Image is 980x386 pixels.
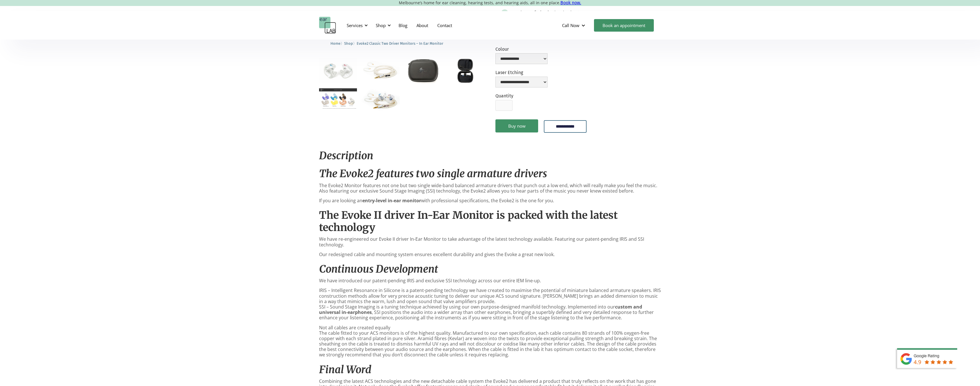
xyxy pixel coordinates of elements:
a: Home [330,40,340,46]
div: Shop [372,17,393,34]
a: Book an appointment [594,19,654,32]
div: 2 [504,11,506,15]
em: Description [319,149,373,162]
p: We have re-engineered our Evoke II driver In-Ear Monitor to take advantage of the latest technolo... [319,236,661,247]
div: Shop [376,23,386,28]
p: If you are looking an with professional specifications, the Evoke2 is the one for you. [319,198,661,203]
strong: custom and universal in-earphones [319,304,642,315]
li: 〉 [344,40,357,46]
span: Shop [344,41,353,46]
li: 〉 [330,40,344,46]
a: Buy now [495,119,538,132]
a: Evoke2 Classic Two Driver Monitors – In Ear Monitor [357,40,443,46]
p: We have introduced our patent-pending IRIS and exclusive SSI technology across our entire IEM lin... [319,278,661,283]
p: Our redesigned cable and mounting system ensures excellent durability and gives the Evoke a great... [319,252,661,257]
div: Call Now [558,17,591,34]
a: Shop [344,40,353,46]
div: Book your fitting in the checkout [513,10,579,16]
em: Continuous Development [319,263,438,275]
a: open lightbox [404,58,442,83]
p: The Evoke2 Monitor features not one but two single wide-band balanced armature drivers that punch... [319,183,661,194]
a: Blog [394,17,412,34]
a: About [412,17,433,34]
em: The Evoke2 features two single armature drivers [319,167,547,180]
a: open lightbox [447,58,485,83]
span: Home [330,41,340,46]
strong: entry-level in-ear monitor [362,197,421,204]
a: open lightbox [362,88,399,112]
p: IRIS – Intelligent Resonance in Silicone is a patent-pending technology we have created to maximi... [319,288,661,320]
em: Final Word [319,363,371,376]
label: Laser Etching [495,70,548,75]
p: Not all cables are created equally The cable fitted to your ACS monitors is of the highest qualit... [319,325,661,358]
a: open lightbox [362,58,399,82]
label: Quantity [495,93,513,99]
a: open lightbox [319,88,357,109]
div: Services [347,23,363,28]
div: Services [343,17,369,34]
span: Evoke2 Classic Two Driver Monitors – In Ear Monitor [357,41,443,46]
a: home [319,17,336,34]
a: Contact [433,17,457,34]
h2: The Evoke II driver In-Ear Monitor is packed with the latest technology [319,209,661,234]
a: open lightbox [319,58,357,83]
div: Call Now [562,23,579,28]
